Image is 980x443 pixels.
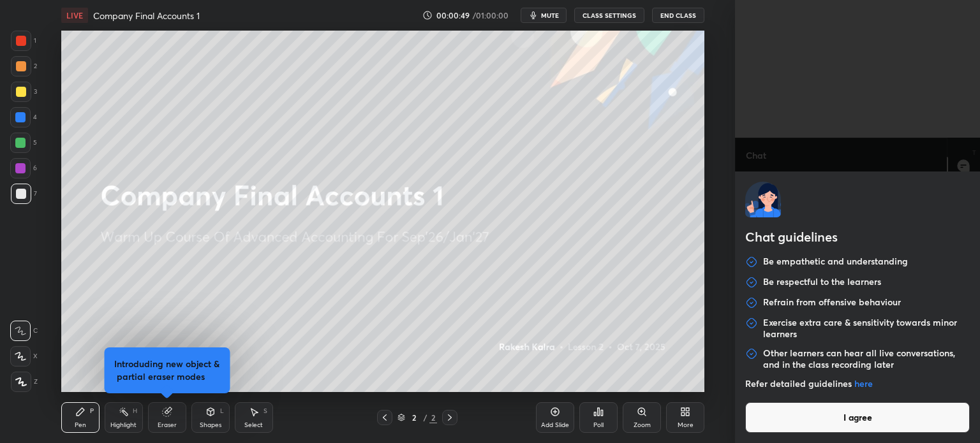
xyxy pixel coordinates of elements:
[61,8,88,23] div: LIVE
[763,347,970,370] p: Other learners can hear all live conversations, and in the class recording later
[763,276,881,289] p: Be respectful to the learners
[854,377,873,389] a: here
[11,184,37,204] div: 7
[634,422,651,428] div: Zoom
[763,256,908,268] p: Be empathetic and understanding
[763,296,901,309] p: Refrain from offensive behaviour
[678,422,694,428] div: More
[593,422,604,428] div: Poll
[574,8,644,23] button: CLASS SETTINGS
[521,8,567,23] button: mute
[264,408,267,414] div: S
[652,8,704,23] button: End Class
[133,408,137,414] div: H
[429,412,437,423] div: 2
[10,321,38,341] div: C
[10,107,37,127] div: 4
[93,10,200,22] h4: Company Final Accounts 1
[11,31,36,51] div: 1
[10,158,37,178] div: 6
[10,133,37,153] div: 5
[541,422,569,428] div: Add Slide
[408,414,420,421] div: 2
[158,422,177,428] div: Eraser
[541,11,559,20] span: mute
[110,422,137,428] div: Highlight
[763,317,970,340] p: Exercise extra care & sensitivity towards minor learners
[114,358,219,383] h4: Introduding new object & partial eraser modes
[220,408,224,414] div: L
[423,414,427,421] div: /
[745,378,970,389] p: Refer detailed guidelines
[75,422,86,428] div: Pen
[11,82,37,102] div: 3
[200,422,221,428] div: Shapes
[745,402,970,433] button: I agree
[745,228,970,249] h2: Chat guidelines
[244,422,263,428] div: Select
[10,346,38,367] div: X
[11,372,38,392] div: Z
[90,408,94,414] div: P
[11,56,37,76] div: 2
